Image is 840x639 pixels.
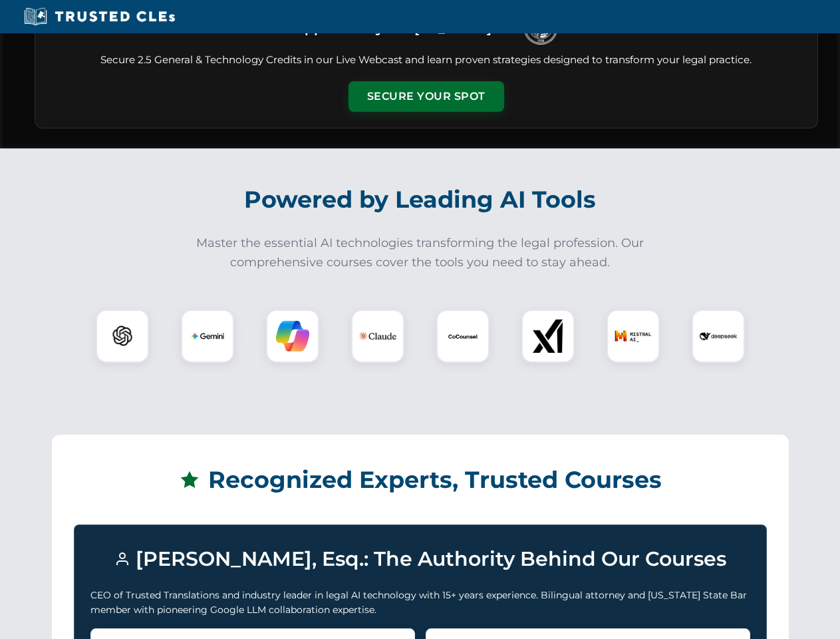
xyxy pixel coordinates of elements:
[521,310,575,363] div: xAI
[615,318,652,355] img: Mistral AI Logo
[90,588,750,618] p: CEO of Trusted Translations and industry leader in legal AI technology with 15+ years experience....
[359,318,396,355] img: Claude Logo
[90,541,750,577] h3: [PERSON_NAME], Esq.: The Authority Behind Our Courses
[531,319,565,353] img: xAI Logo
[607,310,660,363] div: Mistral AI
[181,310,234,363] div: Gemini
[20,7,179,27] img: Trusted CLEs
[700,318,737,355] img: DeepSeek Logo
[266,310,319,363] div: Copilot
[96,310,149,363] div: ChatGPT
[692,310,745,363] div: DeepSeek
[74,457,767,503] h2: Recognized Experts, Trusted Courses
[436,310,490,363] div: CoCounsel
[51,53,801,68] p: Secure 2.5 General & Technology Credits in our Live Webcast and learn proven strategies designed ...
[191,319,224,353] img: Gemini Logo
[188,234,653,272] p: Master the essential AI technologies transforming the legal profession. Our comprehensive courses...
[52,176,789,223] h2: Powered by Leading AI Tools
[446,319,480,353] img: CoCounsel Logo
[349,81,504,112] button: Secure Your Spot
[103,317,142,355] img: ChatGPT Logo
[276,319,309,353] img: Copilot Logo
[351,310,404,363] div: Claude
